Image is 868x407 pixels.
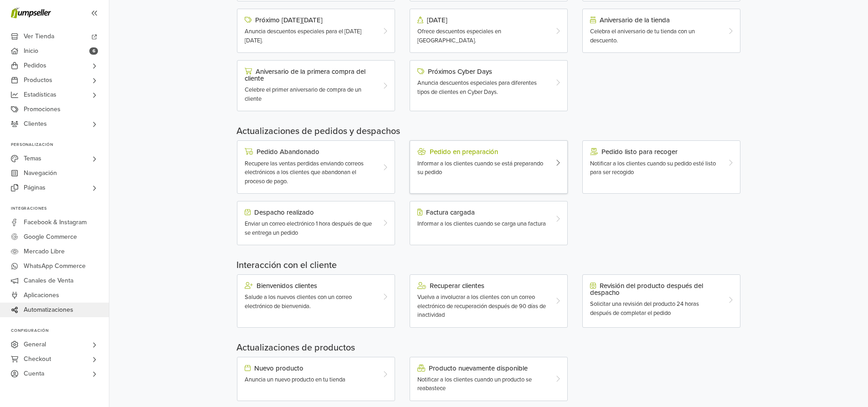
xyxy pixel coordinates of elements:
span: Productos [24,73,52,88]
div: Bienvenidos clientes [245,282,375,289]
div: Pedido en preparación [417,148,547,155]
span: Estadísticas [24,88,56,102]
span: Informar a los clientes cuando se carga una factura [417,220,546,227]
span: Informar a los clientes cuando se está preparando su pedido [417,160,543,176]
h5: Actualizaciones de productos [236,342,741,353]
span: Cuenta [24,366,44,381]
span: Mercado Libre [24,244,65,259]
div: Revisión del producto después del despacho [590,282,720,296]
span: Aplicaciones [24,288,59,303]
p: Configuración [11,328,109,334]
div: Recuperar clientes [417,282,547,289]
span: Automatizaciones [24,303,73,317]
div: Pedido listo para recoger [590,148,720,155]
div: [DATE] [417,16,547,24]
span: Salude a los nuevos clientes con un correo electrónico de bienvenida. [245,294,352,310]
span: Promociones [24,102,61,117]
div: Aniversario de la tienda [590,16,720,24]
span: Pedidos [24,58,46,73]
span: Notificar a los clientes cuando un producto se reabastece [417,376,532,392]
span: Inicio [24,44,38,58]
span: 6 [89,47,98,55]
span: WhatsApp Commerce [24,259,86,273]
div: Aniversario de la primera compra del cliente [245,68,375,82]
div: Pedido Abandonado [245,148,375,155]
span: Anuncia descuentos especiales para diferentes tipos de clientes en Cyber Days. [417,79,537,96]
span: Ofrece descuentos especiales en [GEOGRAPHIC_DATA]. [417,28,501,44]
div: Próximos Cyber Days [417,68,547,75]
span: Páginas [24,180,46,195]
span: Vuelva a involucrar a los clientes con un correo electrónico de recuperación después de 90 días d... [417,294,546,319]
span: Anuncia un nuevo producto en tu tienda [245,376,345,383]
span: Notificar a los clientes cuando su pedido esté listo para ser recogido [590,160,716,176]
div: Nuevo producto [245,365,375,372]
p: Integraciones [11,206,109,211]
span: Anuncia descuentos especiales para el [DATE][DATE]. [245,28,361,44]
span: Ver Tienda [24,29,54,44]
span: Facebook & Instagram [24,215,87,230]
span: Google Commerce [24,230,77,244]
div: Producto nuevamente disponible [417,365,547,372]
span: Celebra el aniversario de tu tienda con un descuento. [590,28,695,44]
div: Despacho realizado [245,209,375,216]
div: Próximo [DATE][DATE] [245,16,375,24]
span: Checkout [24,352,51,366]
p: Personalización [11,142,109,148]
div: Factura cargada [417,209,547,216]
h5: Actualizaciones de pedidos y despachos [236,126,741,137]
span: Clientes [24,117,47,131]
span: Celebre el primer aniversario de compra de un cliente [245,86,361,103]
span: Navegación [24,166,57,180]
h5: Interacción con el cliente [236,260,741,271]
span: General [24,337,46,352]
span: Enviar un correo electrónico 1 hora después de que se entrega un pedido [245,220,372,237]
span: Recupere las ventas perdidas enviando correos electrónicos a los clientes que abandonan el proces... [245,160,364,185]
span: Canales de Venta [24,273,73,288]
span: Solicitar una revisión del producto 24 horas después de completar el pedido [590,300,699,317]
span: Temas [24,151,41,166]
